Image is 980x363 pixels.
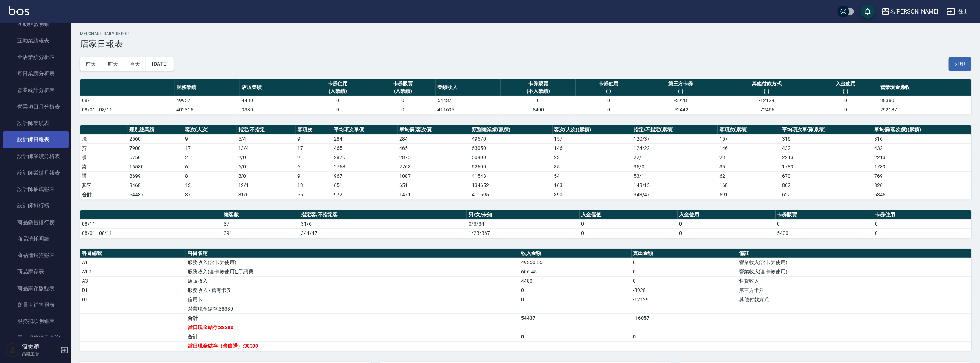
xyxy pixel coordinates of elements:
[780,125,872,135] th: 平均項次單價(累積)
[175,105,240,114] td: 402315
[467,210,579,220] th: 男/女/未知
[632,153,718,162] td: 22 / 1
[3,131,69,148] a: 設計師日報表
[183,134,236,143] td: 9
[80,153,128,162] td: 燙
[186,286,519,295] td: 服務收入 - 舊有卡券
[128,181,183,190] td: 8468
[80,134,128,143] td: 洗
[128,134,183,143] td: 2560
[80,79,971,115] table: a dense table
[175,96,240,105] td: 49957
[776,219,873,228] td: 0
[632,249,737,258] th: 支出金額
[240,79,305,96] th: 店販業績
[780,162,872,171] td: 1789
[128,190,183,199] td: 54437
[370,96,436,105] td: 0
[80,39,971,49] h3: 店家日報表
[718,162,781,171] td: 35
[80,57,102,71] button: 前天
[237,143,296,153] td: 13 / 4
[186,304,519,313] td: 營業現金結存:38380
[872,134,971,143] td: 316
[128,162,183,171] td: 16580
[237,162,296,171] td: 6 / 0
[186,295,519,304] td: 信用卡
[872,125,971,135] th: 單均價(客次價)(累積)
[718,190,781,199] td: 591
[737,258,971,267] td: 營業收入(含卡券使用)
[183,181,236,190] td: 13
[503,80,574,87] div: 卡券販賣
[944,5,971,18] button: 登出
[183,143,236,153] td: 17
[183,153,236,162] td: 2
[305,96,371,105] td: 0
[222,219,299,228] td: 37
[183,171,236,181] td: 8
[237,153,296,162] td: 2 / 0
[470,153,552,162] td: 50900
[186,332,519,341] td: 合計
[237,181,296,190] td: 12 / 1
[813,105,878,114] td: 0
[3,99,69,115] a: 營業項目月分析表
[872,162,971,171] td: 1789
[128,171,183,181] td: 8699
[80,258,186,267] td: A1
[3,247,69,263] a: 商品進銷貨報表
[3,313,69,329] a: 服務扣項明細表
[678,219,776,228] td: 0
[641,96,720,105] td: -3928
[878,105,971,114] td: 292187
[222,210,299,220] th: 總客數
[128,143,183,153] td: 7900
[470,125,552,135] th: 類別總業績(累積)
[641,105,720,114] td: -52442
[372,80,434,87] div: 卡券販賣
[80,143,128,153] td: 剪
[722,87,811,95] div: (-)
[872,153,971,162] td: 2213
[3,16,69,32] a: 互助點數明細
[237,190,296,199] td: 31/6
[580,228,678,238] td: 0
[632,258,737,267] td: 0
[3,49,69,65] a: 全店業績分析表
[718,153,781,162] td: 23
[519,332,631,341] td: 0
[436,105,501,114] td: 411695
[3,165,69,181] a: 設計師業績月報表
[872,171,971,181] td: 769
[80,276,186,286] td: A3
[737,295,971,304] td: 其他付款方式
[576,96,641,105] td: 0
[780,153,872,162] td: 2213
[632,313,737,323] td: -16057
[436,79,501,96] th: 業績收入
[580,210,678,220] th: 入金儲值
[296,171,332,181] td: 9
[632,171,718,181] td: 53 / 1
[503,87,574,95] div: (不入業績)
[718,134,781,143] td: 157
[22,343,58,351] h5: 簡志穎
[519,276,631,286] td: 4480
[80,249,971,351] table: a dense table
[643,80,718,87] div: 第三方卡券
[80,96,175,105] td: 08/11
[872,181,971,190] td: 826
[3,263,69,280] a: 商品庫存表
[632,143,718,153] td: 124 / 22
[22,351,58,357] p: 高階主管
[296,125,332,135] th: 客項次
[578,80,639,87] div: 卡券使用
[718,171,781,181] td: 62
[873,228,971,238] td: 0
[3,32,69,49] a: 互助業績報表
[470,162,552,171] td: 62600
[813,96,878,105] td: 0
[872,143,971,153] td: 432
[80,219,222,228] td: 08/11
